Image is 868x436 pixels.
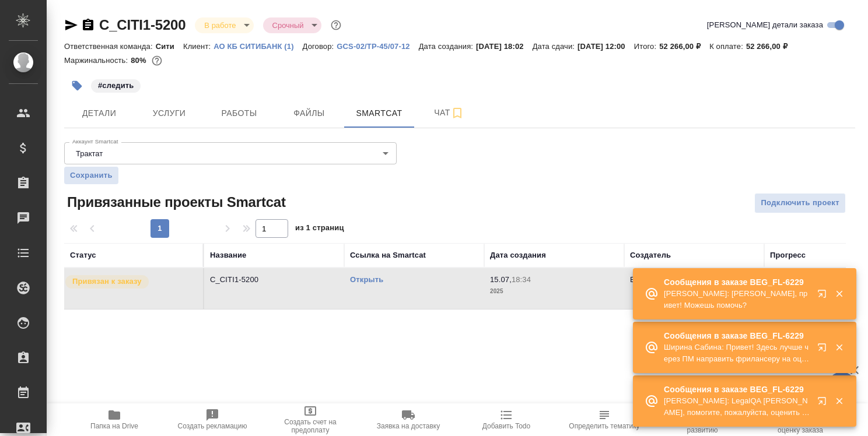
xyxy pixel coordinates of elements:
button: Доп статусы указывают на важность/срочность заказа [328,17,344,33]
p: Ответственная команда: [64,42,156,51]
button: Закрыть [827,342,851,353]
span: Работы [211,106,267,121]
div: В работе [195,17,253,33]
button: Открыть в новой вкладке [810,389,838,417]
span: Smartcat [351,106,407,121]
button: Открыть в новой вкладке [810,336,838,364]
p: Бот [630,275,643,284]
p: #следить [98,80,134,92]
p: [DATE] 18:02 [476,42,533,51]
a: АО КБ СИТИБАНК (1) [213,41,302,51]
p: Ширина Сабина: Привет! Здесь лучше через ПМ направить фрилансеру на оценку [664,342,810,365]
div: Прогресс [770,249,806,261]
span: следить [90,80,142,90]
p: Сити [156,42,183,51]
a: C_CITI1-5200 [99,17,185,33]
p: 2025 [490,286,618,297]
p: 18:34 [512,275,531,284]
span: Сохранить [70,170,113,181]
button: Трактат [72,149,106,159]
p: Клиент: [183,42,213,51]
p: 52 266,00 ₽ [746,42,796,51]
p: Сообщения в заказе BEG_FL-6229 [664,330,810,342]
button: Сохранить [64,167,118,184]
p: Маржинальность: [64,56,131,65]
p: [PERSON_NAME]: [PERSON_NAME], привет! Можешь помочь? [664,288,810,311]
p: GCS-02/TP-45/07-12 [337,42,418,51]
p: Договор: [303,42,337,51]
p: Сообщения в заказе BEG_FL-6229 [664,276,810,288]
p: 80% [131,56,149,65]
div: Создатель [630,249,671,261]
span: Привязанные проекты Smartcat [64,193,286,212]
button: Добавить тэг [64,73,90,99]
button: Скопировать ссылку для ЯМессенджера [64,18,78,32]
p: Итого: [634,42,659,51]
div: Статус [70,249,96,261]
button: Срочный [269,20,307,30]
div: Дата создания [490,249,546,261]
a: Открыть [350,275,383,284]
span: из 1 страниц [295,221,344,238]
p: 52 266,00 ₽ [659,42,709,51]
p: [PERSON_NAME]: LegalQA [PERSON_NAME], помогите, пожалуйста, оценить пригодность перевода к редакт... [664,395,810,419]
button: Закрыть [827,396,851,406]
p: Дата сдачи: [533,42,577,51]
span: Подключить проект [761,196,839,210]
span: Детали [71,106,127,121]
div: Ссылка на Smartcat [350,249,426,261]
div: Трактат [64,142,397,164]
button: Закрыть [827,289,851,299]
button: Открыть в новой вкладке [810,282,838,310]
span: [PERSON_NAME] детали заказа [707,19,823,31]
div: В работе [263,17,321,33]
span: Услуги [141,106,197,121]
button: В работе [201,20,239,30]
p: Привязан к заказу [72,276,142,287]
button: 8800.00 RUB; [149,53,164,68]
p: [DATE] 12:00 [577,42,634,51]
a: GCS-02/TP-45/07-12 [337,41,418,51]
p: АО КБ СИТИБАНК (1) [213,42,302,51]
button: Подключить проект [754,193,846,213]
p: C_CITI1-5200 [210,274,338,286]
div: Название [210,249,246,261]
p: 15.07, [490,275,512,284]
span: Файлы [281,106,337,121]
span: Чат [421,106,477,120]
p: Сообщения в заказе BEG_FL-6229 [664,384,810,395]
p: К оплате: [709,42,746,51]
p: Дата создания: [419,42,476,51]
button: Скопировать ссылку [81,18,95,32]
